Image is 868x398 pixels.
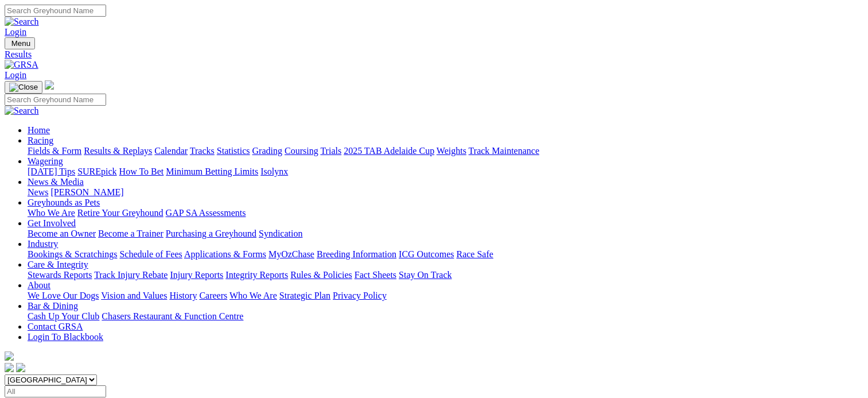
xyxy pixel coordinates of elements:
a: MyOzChase [268,249,314,259]
a: Injury Reports [170,270,223,280]
a: SUREpick [77,167,116,176]
img: facebook.svg [5,363,14,372]
a: Fact Sheets [355,270,396,280]
a: Careers [199,291,227,300]
a: News [28,187,48,197]
a: Industry [28,239,58,249]
div: Industry [28,249,863,260]
a: Who We Are [28,208,75,218]
a: Bookings & Scratchings [28,249,117,259]
a: Fields & Form [28,146,81,156]
a: Login [5,70,26,80]
a: Who We Are [229,291,277,300]
a: Isolynx [260,167,288,176]
img: Close [9,83,38,92]
a: Login [5,27,26,37]
div: Get Involved [28,229,863,239]
a: Bar & Dining [28,301,78,311]
a: Track Maintenance [469,146,539,156]
a: Results & Replays [84,146,152,156]
a: Grading [252,146,282,156]
img: logo-grsa-white.png [45,80,54,90]
div: News & Media [28,187,863,198]
div: Wagering [28,167,863,177]
a: How To Bet [119,167,164,176]
div: Racing [28,146,863,156]
a: Greyhounds as Pets [28,198,100,207]
img: logo-grsa-white.png [5,351,14,361]
a: Purchasing a Greyhound [166,229,256,238]
div: About [28,291,863,301]
a: Chasers Restaurant & Function Centre [102,311,243,321]
a: Minimum Betting Limits [166,167,258,176]
a: Become a Trainer [98,229,164,238]
button: Toggle navigation [5,81,42,94]
a: Race Safe [456,249,493,259]
a: ICG Outcomes [399,249,454,259]
a: Schedule of Fees [119,249,182,259]
a: Track Injury Rebate [94,270,168,280]
button: Toggle navigation [5,37,35,49]
a: Racing [28,136,53,145]
a: Weights [437,146,466,156]
a: Results [5,49,863,60]
a: GAP SA Assessments [166,208,246,218]
a: Become an Owner [28,229,96,238]
a: [PERSON_NAME] [50,187,123,197]
a: Applications & Forms [184,249,266,259]
img: Search [5,17,39,27]
a: Login To Blackbook [28,332,103,342]
a: Stay On Track [399,270,451,280]
a: Rules & Policies [290,270,352,280]
a: Privacy Policy [333,291,387,300]
a: About [28,280,50,290]
a: Integrity Reports [225,270,288,280]
a: Cash Up Your Club [28,311,99,321]
a: History [169,291,197,300]
a: Tracks [190,146,215,156]
div: Greyhounds as Pets [28,208,863,218]
span: Menu [11,39,30,48]
a: Breeding Information [317,249,396,259]
a: Stewards Reports [28,270,92,280]
a: Calendar [154,146,188,156]
input: Select date [5,385,106,397]
img: GRSA [5,60,38,70]
div: Care & Integrity [28,270,863,280]
div: Bar & Dining [28,311,863,322]
a: Coursing [285,146,318,156]
a: News & Media [28,177,84,187]
input: Search [5,94,106,106]
img: twitter.svg [16,363,25,372]
a: Get Involved [28,218,76,228]
a: Strategic Plan [279,291,330,300]
a: Care & Integrity [28,260,88,269]
a: [DATE] Tips [28,167,75,176]
a: Home [28,125,50,135]
a: Wagering [28,156,63,166]
a: Retire Your Greyhound [77,208,164,218]
a: Vision and Values [101,291,167,300]
a: We Love Our Dogs [28,291,99,300]
a: Syndication [259,229,302,238]
a: 2025 TAB Adelaide Cup [344,146,434,156]
img: Search [5,106,39,116]
a: Contact GRSA [28,322,83,331]
a: Statistics [217,146,250,156]
a: Trials [320,146,341,156]
input: Search [5,5,106,17]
